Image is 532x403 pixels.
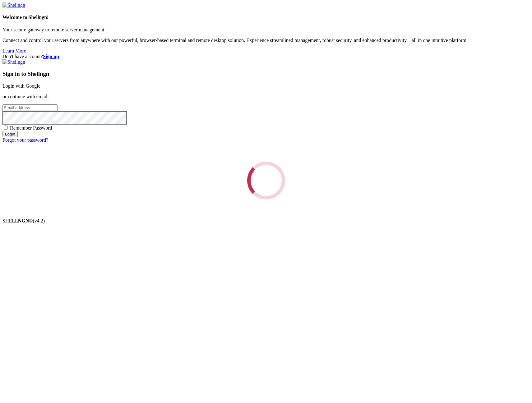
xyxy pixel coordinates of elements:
p: Connect and control your servers from anywhere with our powerful, browser-based terminal and remo... [2,38,530,43]
a: Learn More [2,48,26,53]
img: Shellngn [2,2,25,8]
p: Your secure gateway to remote server management. [2,27,530,33]
h3: Sign in to Shellngn [2,71,530,77]
a: Login with Google [2,83,40,89]
a: Sign up [43,54,59,59]
p: or continue with email: [2,94,530,99]
h4: Welcome to Shellngn! [2,15,530,20]
input: Login [2,131,18,137]
img: Shellngn [2,59,25,65]
span: Remember Password [10,125,52,131]
input: Email address [2,104,58,111]
a: Forgot your password? [2,137,48,143]
div: Don't have account? [2,54,530,59]
b: NGN [18,218,29,223]
span: 4.2.0 [33,218,45,223]
input: Remember Password [4,126,8,130]
div: Loading... [247,162,285,199]
span: SHELL © [2,218,45,223]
